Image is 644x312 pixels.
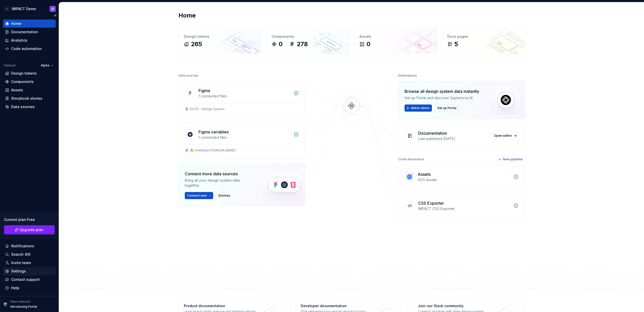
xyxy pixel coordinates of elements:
div: SVG Assets [418,177,510,182]
a: Components [3,78,56,86]
span: Watch demo [411,106,430,110]
span: Set up Portal [437,106,456,110]
div: Last published [DATE] [418,136,489,141]
div: Help [11,285,19,290]
button: Set up Portal [435,105,459,112]
div: Developer documentation [301,303,374,308]
button: New pipeline [496,156,525,163]
div: Documentation [11,29,38,34]
a: Analytics [3,36,56,44]
div: Design tokens [184,34,256,39]
a: Settings [3,267,56,275]
div: 278 [297,40,308,48]
a: Assets0 [354,29,437,54]
div: Assets [418,171,431,177]
div: Invite team [11,260,31,265]
div: Assets [11,88,23,93]
div: CSS Exporter [418,200,444,206]
div: I [4,6,10,12]
button: Search ⌘K [3,250,56,258]
div: 🔥 FireStarter [PERSON_NAME] [190,148,235,152]
a: Data sources [3,103,56,111]
div: Figma [198,88,210,94]
span: Open editor [494,134,512,138]
div: Contact support [11,277,40,282]
button: IIMPACT DemoIS [1,3,58,14]
div: 1 connected files [198,135,291,140]
a: Home [3,20,56,28]
a: Assets [3,86,56,94]
button: Dismiss [216,192,233,199]
div: Figma variables [198,129,229,135]
div: Home [11,21,21,26]
div: 1 connected files [198,94,291,99]
div: Docs pages [447,34,519,39]
a: Invite team [3,259,56,267]
div: Browse all design system data instantly [405,88,479,94]
div: Storybook stories [11,96,42,101]
div: Notifications [11,244,34,249]
span: New pipeline [503,157,522,161]
a: Upgrade plan [4,225,55,234]
div: Components [11,79,34,84]
a: Documentation [3,28,56,36]
div: Design tokens [11,71,37,76]
a: Storybook stories [3,94,56,102]
button: Contact support [3,275,56,284]
button: Watch demo [405,105,432,112]
button: Notifications [3,242,56,250]
button: Connect new [185,192,213,199]
button: Collapse sidebar [52,12,59,19]
div: 0 [279,40,283,48]
p: Introducing Portal [10,305,37,309]
div: Connect more data sources [185,171,253,177]
div: Bring all your design system data together. [185,178,253,188]
div: IS [51,7,54,11]
div: 5 [454,40,458,48]
a: Figma variables1 connected files🔥 FireStarter [PERSON_NAME] [178,123,305,159]
div: Set up Portal and discover Supernova AI. [405,95,479,100]
span: Connect new [187,194,207,198]
div: Data sources [178,72,198,79]
button: Alpha [38,62,56,69]
div: Join our Slack community [418,303,492,308]
div: Analytics [11,38,27,43]
div: IMPACT Demo [12,6,36,11]
div: Destinations [398,72,417,79]
div: Assets [359,34,432,39]
div: Product documentation [184,303,257,308]
a: Docs pages5 [442,29,525,54]
span: Alpha [41,63,49,67]
h2: Home [178,11,196,20]
div: Components [272,34,344,39]
div: ECCO - Design System [190,107,225,111]
div: Search ⌘K [11,252,30,257]
div: Dataset [4,63,16,67]
a: Components0278 [266,29,349,54]
div: Data sources [11,104,35,109]
p: New release! [10,300,30,304]
span: Dismiss [218,194,230,198]
div: Settings [11,269,26,274]
div: 265 [191,40,202,48]
div: Code automation [398,156,424,163]
div: Code automation [11,46,42,51]
a: Code automation [3,45,56,53]
div: 0 [367,40,370,48]
div: IMPACT CSS Exporter [418,206,510,211]
a: Design tokens [3,69,56,77]
a: Figma1 connected filesECCO - Design System [178,81,305,117]
span: Upgrade plan [19,227,44,232]
div: Documentation [418,130,447,136]
button: Help [3,284,56,292]
div: Current plan : Free [4,217,55,222]
a: Design tokens265 [178,29,261,54]
a: Open editor [492,132,518,139]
